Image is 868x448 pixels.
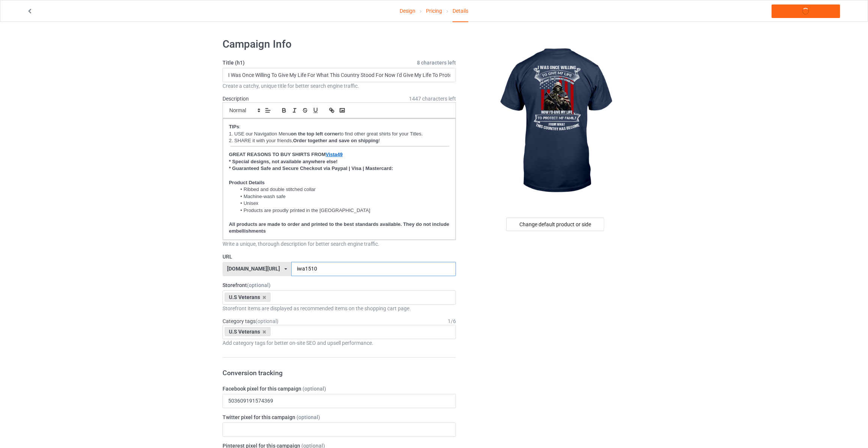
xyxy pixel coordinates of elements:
span: (optional) [296,414,320,420]
label: Category tags [223,317,278,325]
p: : [229,123,450,131]
div: Storefront items are displayed as recommended items on the shopping cart page. [223,305,456,312]
label: Facebook pixel for this campaign [223,385,456,392]
li: Unisex [236,200,450,207]
strong: * Special designs, not available anywhere else! [229,159,338,164]
label: Storefront [223,281,456,289]
span: (optional) [247,282,271,288]
div: U.S Veterans [225,293,271,302]
div: U.S Veterans [225,327,271,336]
label: Title (h1) [223,59,456,66]
div: Create a catchy, unique title for better search engine traffic. [223,82,456,90]
a: Design [400,0,415,21]
strong: * Guaranteed Safe and Secure Checkout via Paypal | Visa | Mastercard: [229,165,393,171]
p: 1. USE our Navigation Menu to find other great shirts for your Titles. [229,131,450,138]
li: Machine-wash safe [236,193,450,200]
strong: All products are made to order and printed to the best standards available. They do not include e... [229,221,451,234]
div: Change default product or side [506,218,604,231]
div: Write a unique, thorough description for better search engine traffic. [223,240,456,248]
img: Screenshot_at_Jul_03_11-49-29.png [229,145,450,149]
a: Pricing [426,0,442,21]
div: 1 / 6 [448,317,456,325]
span: 1447 characters left [409,95,456,102]
li: Ribbed and double stitched collar [236,186,450,193]
label: URL [223,253,456,260]
div: Add category tags for better on-site SEO and upsell performance. [223,339,456,347]
label: Description [223,96,249,102]
strong: Product Details [229,180,265,185]
h1: Campaign Info [223,38,456,51]
h3: Conversion tracking [223,368,456,377]
div: Details [453,0,468,22]
span: (optional) [256,318,278,324]
a: Vista49 [326,152,343,157]
span: (optional) [302,386,326,392]
strong: TIPs [229,124,239,129]
strong: on the top left corner [291,131,340,137]
a: Launch campaign [772,5,840,18]
p: 2. SHARE it with your friends, ! [229,137,450,144]
strong: Order together and save on shipping [293,138,379,143]
li: Products are proudly printed in the [GEOGRAPHIC_DATA] [236,207,450,214]
strong: GREAT REASONS TO BUY SHIRTS FROM [229,152,326,157]
div: [DOMAIN_NAME][URL] [227,266,280,271]
span: 8 characters left [417,59,456,66]
label: Twitter pixel for this campaign [223,413,456,421]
